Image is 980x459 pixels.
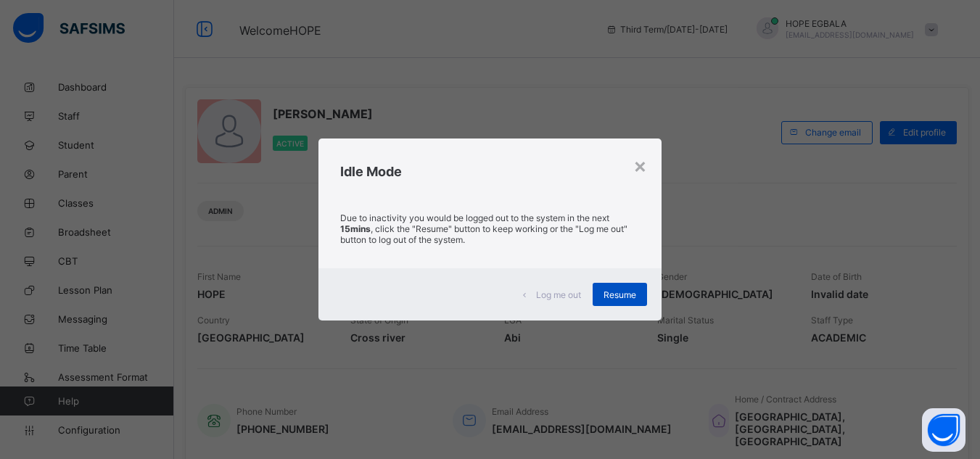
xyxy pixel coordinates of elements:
[340,223,371,234] strong: 15mins
[340,164,640,179] h2: Idle Mode
[922,408,965,452] button: Open asap
[633,153,647,178] div: ×
[536,289,581,300] span: Log me out
[340,212,640,245] p: Due to inactivity you would be logged out to the system in the next , click the "Resume" button t...
[604,289,636,300] span: Resume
